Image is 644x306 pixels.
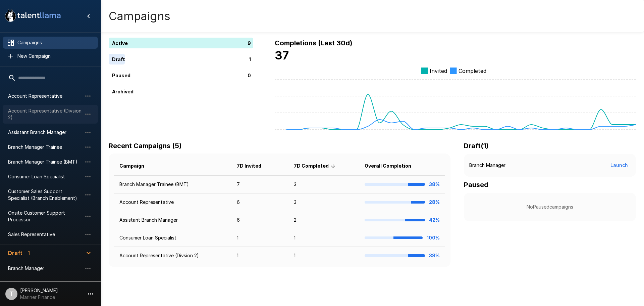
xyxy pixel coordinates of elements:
[288,211,359,229] td: 2
[114,247,231,265] td: Account Representative (Divsion 2)
[114,211,231,229] td: Assistant Branch Manager
[231,229,288,247] td: 1
[429,199,440,205] b: 28%
[288,193,359,211] td: 3
[365,162,420,170] span: Overall Completion
[288,247,359,265] td: 1
[248,72,251,79] p: 0
[237,162,270,170] span: 7D Invited
[109,9,170,23] h4: Campaigns
[429,181,440,187] b: 38%
[248,40,251,47] p: 9
[119,162,153,170] span: Campaign
[288,229,359,247] td: 1
[294,162,337,170] span: 7D Completed
[114,229,231,247] td: Consumer Loan Specialist
[469,162,505,169] p: Branch Manager
[427,235,440,241] b: 100%
[231,247,288,265] td: 1
[231,176,288,193] td: 7
[275,39,353,47] b: Completions (Last 30d)
[608,159,631,172] button: Launch
[231,193,288,211] td: 6
[429,217,440,223] b: 42%
[231,211,288,229] td: 6
[109,142,182,150] b: Recent Campaigns (5)
[475,204,625,210] p: No Paused campaigns
[288,176,359,193] td: 3
[275,48,289,62] b: 37
[464,181,488,189] b: Paused
[464,142,489,150] b: Draft ( 1 )
[114,193,231,211] td: Account Representative
[249,56,251,63] p: 1
[114,176,231,193] td: Branch Manager Trainee (BMT)
[429,253,440,258] b: 38%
